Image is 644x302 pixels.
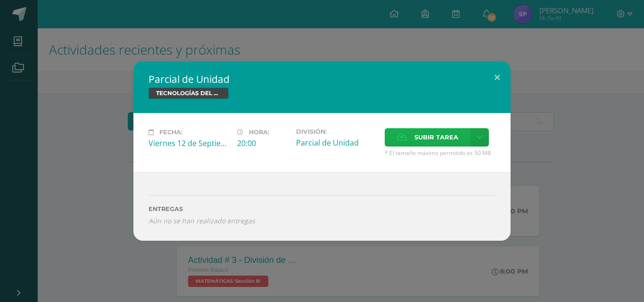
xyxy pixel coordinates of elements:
label: División: [296,128,377,135]
span: Subir tarea [414,129,458,146]
button: Close (Esc) [484,61,511,93]
span: Hora: [249,129,269,136]
h2: Parcial de Unidad [149,73,495,86]
div: Parcial de Unidad [296,138,377,148]
div: 20:00 [237,138,289,148]
i: Aún no se han realizado entregas [149,216,495,225]
span: TECNOLOGÍAS DEL APRENDIZAJE Y LA COMUNICACIÓN [149,88,229,99]
span: * El tamaño máximo permitido es 50 MB [385,149,495,157]
label: ENTREGAS [149,205,495,212]
div: Viernes 12 de Septiembre [149,138,230,148]
span: Fecha: [159,129,182,136]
